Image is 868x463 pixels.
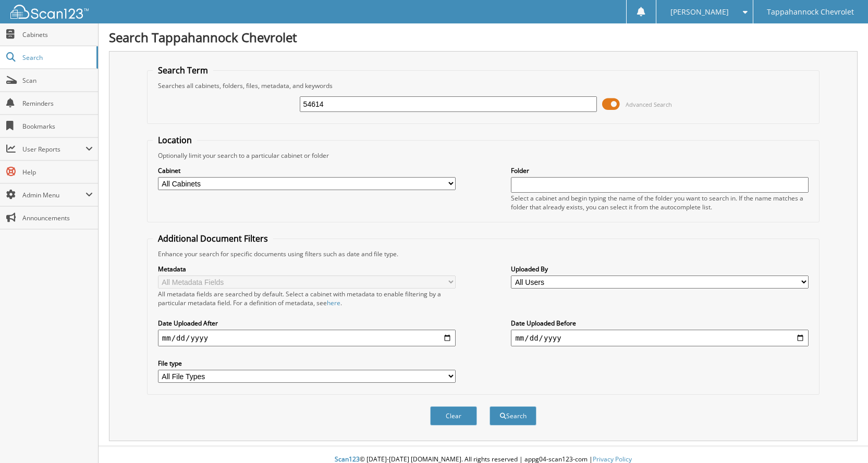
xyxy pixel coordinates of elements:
[153,65,213,76] legend: Search Term
[626,101,672,108] span: Advanced Search
[158,166,456,175] label: Cabinet
[10,5,89,19] img: scan123-logo-white.svg
[22,30,93,39] span: Cabinets
[153,249,814,258] div: Enhance your search for specific documents using filters such as date and file type.
[430,406,477,426] button: Clear
[158,265,456,273] label: Metadata
[22,191,85,199] span: Admin Menu
[767,9,854,15] span: Tappahannock Chevrolet
[670,9,729,15] span: [PERSON_NAME]
[153,151,814,160] div: Optionally limit your search to a particular cabinet or folder
[22,145,85,154] span: User Reports
[22,214,93,222] span: Announcements
[511,330,809,346] input: end
[327,298,340,307] a: here
[153,81,814,90] div: Searches all cabinets, folders, files, metadata, and keywords
[511,319,809,328] label: Date Uploaded Before
[158,319,456,328] label: Date Uploaded After
[22,53,91,62] span: Search
[158,359,456,368] label: File type
[109,29,858,46] h1: Search Tappahannock Chevrolet
[153,233,273,244] legend: Additional Document Filters
[158,290,456,307] div: All metadata fields are searched by default. Select a cabinet with metadata to enable filtering b...
[22,76,93,85] span: Scan
[511,194,809,211] div: Select a cabinet and begin typing the name of the folder you want to search in. If the name match...
[153,134,197,146] legend: Location
[22,99,93,108] span: Reminders
[22,168,93,177] span: Help
[511,166,809,175] label: Folder
[22,122,93,131] span: Bookmarks
[490,406,536,426] button: Search
[158,330,456,346] input: start
[511,265,809,273] label: Uploaded By
[816,413,868,463] iframe: Chat Widget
